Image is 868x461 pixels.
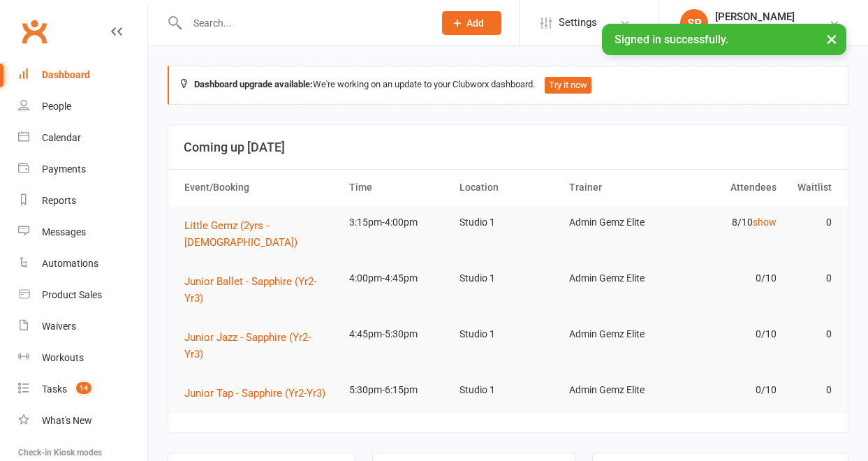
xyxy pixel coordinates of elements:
div: Waivers [42,321,76,332]
div: SP [680,9,708,37]
h3: Coming up [DATE] [184,140,832,154]
span: Junior Jazz - Sapphire (Yr2-Yr3) [184,331,311,360]
a: Workouts [18,342,147,374]
span: Junior Tap - Sapphire (Yr2-Yr3) [184,387,325,400]
a: Clubworx [17,14,52,49]
th: Waitlist [783,170,838,205]
div: We're working on an update to your Clubworx dashboard. [168,66,848,105]
div: Automations [42,258,98,269]
td: Admin Gemz Elite [563,318,672,351]
a: Payments [18,154,147,185]
td: Studio 1 [453,262,563,295]
div: Dashboard [42,69,90,80]
td: 0 [783,206,838,239]
td: Studio 1 [453,318,563,351]
th: Trainer [563,170,672,205]
td: 0 [783,374,838,407]
div: What's New [42,415,92,426]
span: Junior Ballet - Sapphire (Yr2-Yr3) [184,275,316,305]
a: Automations [18,248,147,279]
button: × [819,24,844,54]
td: 0/10 [673,262,783,295]
button: Add [442,11,501,35]
button: Junior Jazz - Sapphire (Yr2-Yr3) [184,329,337,363]
button: Junior Ballet - Sapphire (Yr2-Yr3) [184,273,337,307]
td: Studio 1 [453,206,563,239]
td: 0/10 [673,374,783,407]
td: 3:15pm-4:00pm [343,206,453,239]
button: Little Gemz (2yrs - [DEMOGRAPHIC_DATA]) [184,217,337,251]
td: 5:30pm-6:15pm [343,374,453,407]
a: What's New [18,405,147,437]
div: Payments [42,163,86,175]
div: Tasks [42,383,67,395]
td: 4:45pm-5:30pm [343,318,453,351]
td: Admin Gemz Elite [563,206,672,239]
div: Calendar [42,132,81,143]
td: Studio 1 [453,374,563,407]
span: Settings [559,7,597,38]
span: 14 [76,382,91,394]
td: 8/10 [673,206,783,239]
td: Admin Gemz Elite [563,374,672,407]
div: Workouts [42,352,84,363]
td: 4:00pm-4:45pm [343,262,453,295]
strong: Dashboard upgrade available: [194,79,313,89]
a: show [753,217,777,228]
td: 0 [783,318,838,351]
th: Event/Booking [178,170,343,205]
span: Little Gemz (2yrs - [DEMOGRAPHIC_DATA]) [184,219,297,249]
span: Add [466,17,484,29]
td: Admin Gemz Elite [563,262,672,295]
div: Product Sales [42,289,102,300]
td: 0 [783,262,838,295]
a: Calendar [18,122,147,154]
div: People [42,101,71,112]
a: Waivers [18,311,147,342]
button: Try it now [545,77,591,94]
a: Dashboard [18,59,147,91]
input: Search... [183,13,424,33]
a: Tasks 14 [18,374,147,405]
a: Reports [18,185,147,217]
th: Location [453,170,563,205]
span: Signed in successfully. [615,33,728,46]
div: Messages [42,226,86,237]
th: Time [343,170,453,205]
a: Messages [18,217,147,248]
div: Reports [42,195,76,206]
a: Product Sales [18,279,147,311]
button: Junior Tap - Sapphire (Yr2-Yr3) [184,385,335,402]
th: Attendees [673,170,783,205]
div: Gemz Elite Dance Studio [715,23,820,36]
a: People [18,91,147,122]
div: [PERSON_NAME] [715,10,820,23]
td: 0/10 [673,318,783,351]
